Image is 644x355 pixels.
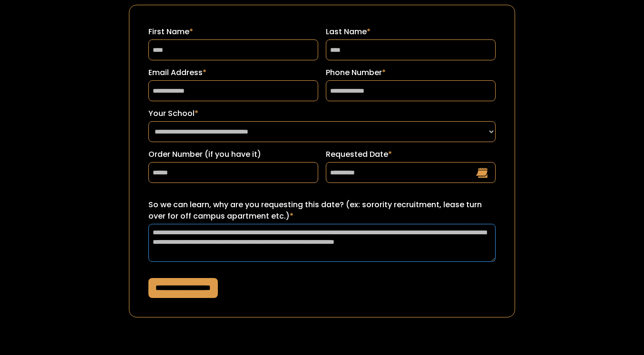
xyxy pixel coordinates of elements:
[148,108,496,119] label: Your School
[326,149,496,160] label: Requested Date
[148,67,318,78] label: Email Address
[148,26,318,38] label: First Name
[326,67,496,78] label: Phone Number
[148,149,318,160] label: Order Number (if you have it)
[326,26,496,38] label: Last Name
[148,199,496,222] label: So we can learn, why are you requesting this date? (ex: sorority recruitment, lease turn over for...
[129,5,515,317] form: Request a Date Form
